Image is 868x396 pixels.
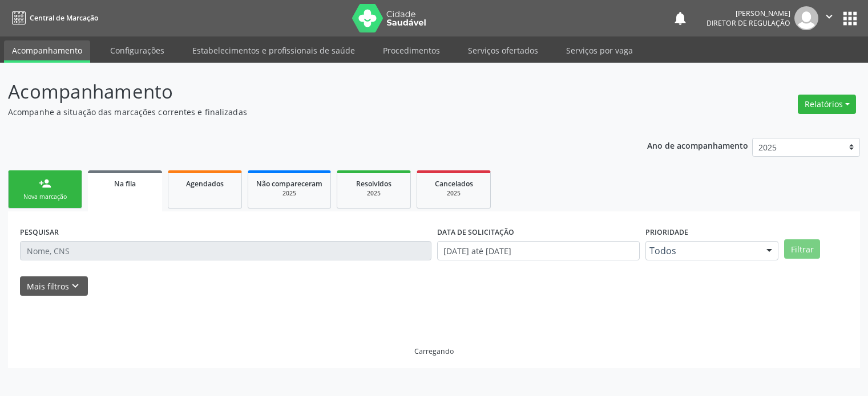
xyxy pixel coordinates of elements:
[69,280,82,292] i: keyboard_arrow_down
[414,346,454,356] div: Carregando
[798,95,856,114] button: Relatórios
[794,6,818,30] img: img
[356,179,391,189] span: Resolvidos
[425,189,482,198] div: 2025
[20,241,431,260] input: Nome, CNS
[435,179,473,189] span: Cancelados
[706,18,790,28] span: Diretor de regulação
[647,138,748,152] p: Ano de acompanhamento
[558,40,641,60] a: Serviços por vaga
[649,245,756,256] span: Todos
[460,40,546,60] a: Serviços ofertados
[114,179,136,189] span: Na fila
[17,193,74,201] div: Nova marcação
[4,40,90,63] a: Acompanhamento
[184,40,363,60] a: Estabelecimentos e profissionais de saúde
[784,239,820,259] button: Filtrar
[8,9,98,27] a: Central de Marcação
[186,179,224,189] span: Agendados
[706,9,790,18] div: [PERSON_NAME]
[256,189,322,198] div: 2025
[20,276,88,296] button: Mais filtroskeyboard_arrow_down
[345,189,402,198] div: 2025
[375,40,448,60] a: Procedimentos
[39,177,51,190] div: person_add
[8,106,604,118] p: Acompanhe a situação das marcações correntes e finalizadas
[672,10,688,26] button: notifications
[823,10,835,23] i: 
[818,6,840,30] button: 
[20,223,59,241] label: PESQUISAR
[645,223,688,241] label: Prioridade
[840,9,860,28] button: apps
[102,40,172,60] a: Configurações
[8,77,604,106] p: Acompanhamento
[30,13,98,23] span: Central de Marcação
[437,241,640,260] input: Selecione um intervalo
[437,223,514,241] label: DATA DE SOLICITAÇÃO
[256,179,322,189] span: Não compareceram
